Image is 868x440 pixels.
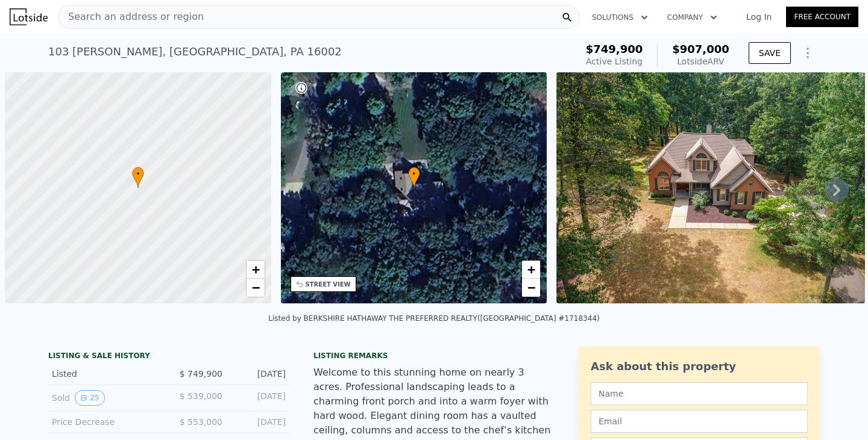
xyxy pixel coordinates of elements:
[591,358,808,375] div: Ask about this property
[48,351,289,363] div: LISTING & SALE HISTORY
[586,43,643,55] span: $749,900
[527,262,535,277] span: +
[408,169,420,179] span: •
[672,43,729,55] span: $907,000
[52,416,159,428] div: Price Decrease
[247,261,265,279] a: Zoom in
[306,280,351,289] div: STREET VIEW
[672,55,729,67] div: Lotside ARV
[58,10,204,24] span: Search an address or region
[180,391,222,401] span: $ 539,000
[796,41,820,65] button: Show Options
[247,279,265,297] a: Zoom out
[749,42,791,64] button: SAVE
[52,368,159,380] div: Listed
[251,280,259,295] span: −
[556,72,865,303] img: Sale: 167592262 Parcel: 87564511
[232,416,286,428] div: [DATE]
[582,7,658,28] button: Solutions
[522,279,540,297] a: Zoom out
[232,390,286,406] div: [DATE]
[586,57,643,66] span: Active Listing
[732,11,786,23] a: Log In
[232,368,286,380] div: [DATE]
[786,7,858,27] a: Free Account
[251,262,259,277] span: +
[527,280,535,295] span: −
[658,7,727,28] button: Company
[48,43,342,60] div: 103 [PERSON_NAME] , [GEOGRAPHIC_DATA] , PA 16002
[180,369,222,379] span: $ 749,900
[132,169,144,179] span: •
[268,314,599,323] div: Listed by BERKSHIRE HATHAWAY THE PREFERRED REALTY ([GEOGRAPHIC_DATA] #1718344)
[75,390,104,406] button: View historical data
[10,8,48,25] img: Lotside
[591,382,808,405] input: Name
[408,167,420,188] div: •
[591,410,808,433] input: Email
[313,351,555,361] div: Listing remarks
[132,167,144,188] div: •
[522,261,540,279] a: Zoom in
[52,390,159,406] div: Sold
[180,417,222,427] span: $ 553,000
